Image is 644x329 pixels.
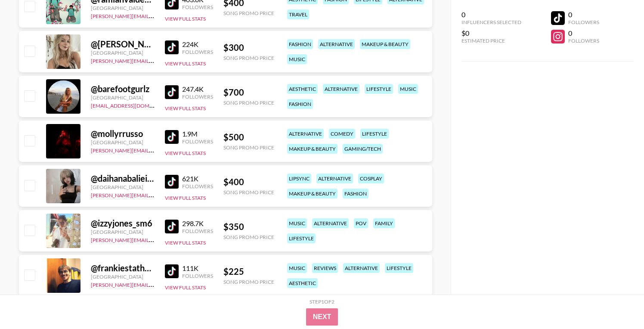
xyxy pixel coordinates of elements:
div: 1.9M [182,130,213,138]
div: @ daihanabalieiro [91,173,155,184]
div: $ 300 [223,42,274,53]
iframe: Drift Widget Chat Controller [601,286,634,319]
img: TikTok [165,220,179,233]
div: lifestyle [385,263,413,273]
button: View Full Stats [165,150,206,156]
div: Followers [568,37,599,44]
div: Estimated Price [461,37,521,44]
img: TikTok [165,175,179,189]
div: lifestyle [365,84,393,94]
div: aesthetic [287,84,318,94]
img: TikTok [165,40,179,54]
div: alternative [343,263,380,273]
div: music [287,263,307,273]
div: family [373,218,395,228]
div: music [398,84,418,94]
button: View Full Stats [165,239,206,246]
div: [GEOGRAPHIC_DATA] [91,229,155,235]
div: Song Promo Price [223,279,274,285]
img: TikTok [165,85,179,99]
a: [PERSON_NAME][EMAIL_ADDRESS][PERSON_NAME][DOMAIN_NAME] [91,146,259,154]
div: music [287,218,307,228]
div: [GEOGRAPHIC_DATA] [91,184,155,190]
img: TikTok [165,130,179,144]
div: @ izzyjones_sm6 [91,218,155,229]
button: Next [306,308,338,326]
div: Step 1 of 2 [310,298,334,305]
a: [PERSON_NAME][EMAIL_ADDRESS][DOMAIN_NAME] [91,56,218,64]
a: [PERSON_NAME][EMAIL_ADDRESS][PERSON_NAME][DOMAIN_NAME] [91,190,259,199]
div: Followers [182,228,213,234]
div: $ 225 [223,266,274,277]
div: $0 [461,29,521,37]
div: 224K [182,40,213,49]
div: Song Promo Price [223,144,274,151]
div: Song Promo Price [223,234,274,240]
a: [PERSON_NAME][EMAIL_ADDRESS][PERSON_NAME][DOMAIN_NAME] [91,11,259,19]
button: View Full Stats [165,284,206,291]
div: 247.4K [182,85,213,93]
div: Followers [182,138,213,145]
div: comedy [329,129,355,139]
div: Followers [182,183,213,189]
div: alternative [312,218,349,228]
div: @ mollyrrusso [91,128,155,139]
div: music [287,54,307,64]
div: aesthetic [287,278,318,288]
div: Song Promo Price [223,10,274,16]
div: 0 [568,29,599,37]
div: 0 [568,10,599,19]
a: [PERSON_NAME][EMAIL_ADDRESS][DOMAIN_NAME] [91,280,218,288]
div: 0 [461,10,521,19]
div: Followers [182,49,213,55]
div: @ [PERSON_NAME].[GEOGRAPHIC_DATA] [91,39,155,50]
div: $ 400 [223,177,274,187]
div: pov [354,218,368,228]
div: fashion [287,99,313,109]
div: @ barefootgurlz [91,84,155,94]
div: $ 700 [223,87,274,98]
div: Followers [182,4,213,10]
a: [EMAIL_ADDRESS][DOMAIN_NAME] [91,101,177,109]
div: Followers [182,93,213,100]
div: lifestyle [360,129,389,139]
div: gaming/tech [343,144,383,154]
div: [GEOGRAPHIC_DATA] [91,5,155,11]
div: @ frankiestathamuk [91,263,155,273]
a: [PERSON_NAME][EMAIL_ADDRESS][DOMAIN_NAME] [91,235,218,243]
button: View Full Stats [165,16,206,22]
div: 111K [182,264,213,273]
div: fashion [343,189,368,199]
div: alternative [318,39,355,49]
div: 298.7K [182,219,213,228]
div: [GEOGRAPHIC_DATA] [91,50,155,56]
div: makeup & beauty [360,39,410,49]
div: cosplay [358,174,384,183]
button: View Full Stats [165,195,206,201]
div: Song Promo Price [223,55,274,61]
div: Influencers Selected [461,19,521,25]
div: $ 350 [223,221,274,232]
div: [GEOGRAPHIC_DATA] [91,273,155,280]
div: travel [287,9,309,19]
div: Song Promo Price [223,189,274,196]
div: Followers [182,273,213,279]
div: alternative [316,174,353,183]
div: lipsync [287,174,311,183]
div: Followers [568,19,599,25]
button: View Full Stats [165,60,206,67]
div: 621K [182,174,213,183]
div: alternative [323,84,359,94]
button: View Full Stats [165,105,206,112]
div: makeup & beauty [287,144,337,154]
div: $ 500 [223,132,274,143]
div: [GEOGRAPHIC_DATA] [91,139,155,146]
div: lifestyle [287,233,316,243]
div: Song Promo Price [223,99,274,106]
img: TikTok [165,264,179,278]
div: fashion [287,39,313,49]
div: reviews [312,263,338,273]
div: alternative [287,129,324,139]
div: [GEOGRAPHIC_DATA] [91,94,155,101]
div: makeup & beauty [287,189,337,199]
